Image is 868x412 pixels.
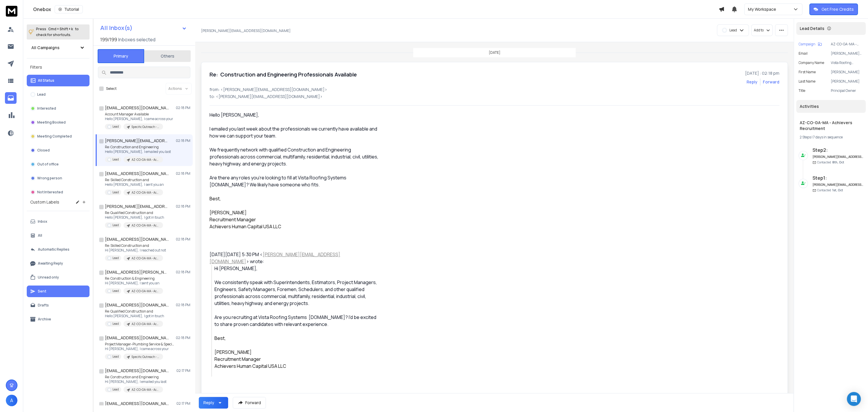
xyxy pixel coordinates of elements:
button: Awaiting Reply [27,258,90,269]
p: AZ-CO-GA-MA - Achievers Recruitment [132,388,160,392]
span: 199 / 199 [100,36,117,43]
p: Re: Construction and Engineering [105,375,167,379]
p: Lead Details [800,26,824,31]
h1: [EMAIL_ADDRESS][DOMAIN_NAME] [105,105,169,111]
p: to: <[PERSON_NAME][EMAIL_ADDRESS][DOMAIN_NAME]> [210,94,779,99]
p: Lead [112,190,119,195]
p: AZ-CO-GA-MA - Achievers Recruitment [831,42,863,47]
p: Project Manager-Plumbing Service & Special [105,342,175,347]
p: Add to [754,28,764,33]
p: AZ-CO-GA-MA - Achievers Recruitment [132,158,160,162]
span: 7 days in sequence [813,135,843,140]
p: 02:18 PM [176,336,190,340]
h3: Filters [27,63,90,71]
p: Re: Qualified Construction and [105,211,164,215]
span: 8th, Oct [832,160,844,164]
p: Hi [PERSON_NAME], I emailed you last [105,379,167,384]
button: Wrong person [27,172,90,184]
div: I emailed you last week about the professionals we currently have available and how we can suppor... [210,125,379,139]
p: Contacted [817,188,843,192]
p: All Status [38,78,54,83]
p: Inbox [38,219,47,224]
p: AZ-CO-GA-MA - Achievers Recruitment [132,223,160,228]
button: A [6,395,17,406]
h6: [PERSON_NAME][EMAIL_ADDRESS][DOMAIN_NAME] [812,155,863,159]
p: Out of office [37,162,59,167]
button: Closed [27,145,90,156]
p: Lead [37,92,46,97]
p: Re: Construction and Engineering [105,145,171,149]
p: AZ-CO-GA-MA - Achievers Recruitment [132,256,160,261]
span: 2 Steps [800,135,811,140]
p: Lead [112,256,119,260]
p: Campaign [799,42,815,47]
h1: [PERSON_NAME][EMAIL_ADDRESS][DOMAIN_NAME] [105,204,169,209]
div: Hello [PERSON_NAME], [210,111,379,118]
p: First Name [799,70,816,74]
div: Open Intercom Messenger [847,392,861,406]
p: Sent [38,289,46,294]
button: Unread only [27,272,90,283]
div: Hi [PERSON_NAME], [214,265,379,272]
p: Re: Skilled Construction and [105,178,164,182]
button: Archive [27,313,90,325]
h6: [PERSON_NAME][EMAIL_ADDRESS][DOMAIN_NAME] [812,183,863,187]
h1: [PERSON_NAME][EMAIL_ADDRESS][DOMAIN_NAME] [105,138,169,144]
p: 02:18 PM [176,171,190,176]
div: Are there any roles you're looking to fill at Vista Roofing Systems [DOMAIN_NAME]? We likely have... [210,174,379,188]
p: Last Name [799,79,815,84]
button: Interested [27,103,90,114]
p: Archive [38,317,51,322]
span: Cmd + Shift + k [47,26,74,32]
span: 1st, Oct [832,188,843,192]
p: 02:17 PM [176,401,190,406]
p: Interested [37,106,56,111]
p: 02:18 PM [176,106,190,110]
span: Achievers Human Capital USA LLC [210,223,281,230]
div: Are you recruiting at Vista Roofing Systems [DOMAIN_NAME]? I’d be excited to share proven candida... [214,314,379,328]
p: Lead [112,223,119,227]
span: Best, [210,195,221,202]
p: 02:18 PM [176,303,190,307]
h6: Step 2 : [812,147,863,154]
button: Tutorial [55,5,83,13]
button: Get Free Credits [809,3,858,15]
p: Principal Owner [831,88,863,93]
p: Contacted [817,160,844,165]
p: Meeting Booked [37,120,66,125]
p: Email [799,51,808,56]
button: Lead [27,89,90,100]
span: Recruitment Manager [214,356,261,362]
div: Forward [763,79,779,85]
p: Get Free Credits [822,6,854,12]
button: Sent [27,286,90,297]
h1: [EMAIL_ADDRESS][DOMAIN_NAME] [105,302,169,308]
button: Reply [747,79,758,85]
button: Others [144,50,191,63]
p: Closed [37,148,50,153]
p: Lead [112,157,119,162]
div: Reply [203,400,214,406]
button: All Status [27,75,90,86]
h1: Re: Construction and Engineering Professionals Available [210,70,357,79]
button: All Inbox(s) [96,22,192,34]
p: [DATE] [489,50,500,55]
p: 02:17 PM [176,368,190,373]
p: AZ-CO-GA-MA - Achievers Recruitment [132,190,160,195]
p: Hi [PERSON_NAME], I sent you an [105,281,163,286]
h1: [EMAIL_ADDRESS][DOMAIN_NAME] [105,171,169,176]
p: Hello [PERSON_NAME], I emailed you last [105,149,171,154]
h1: All Campaigns [31,45,60,51]
p: Lead [112,289,119,293]
p: [PERSON_NAME] [831,79,863,84]
p: Hello [PERSON_NAME], I came across your [105,117,173,121]
button: Reply [199,397,228,409]
button: All Campaigns [27,42,90,53]
button: Primary [98,49,144,63]
p: [PERSON_NAME][EMAIL_ADDRESS][DOMAIN_NAME] [831,51,863,56]
label: Select [106,86,117,91]
div: Activities [796,100,866,113]
button: Out of office [27,158,90,170]
p: Hi [PERSON_NAME], I reached out not [105,248,166,253]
